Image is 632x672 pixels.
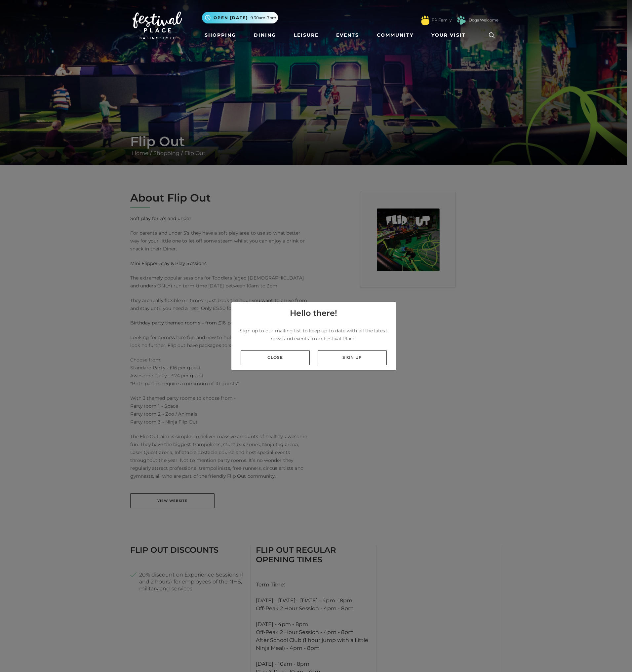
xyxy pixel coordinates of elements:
a: Dining [251,29,279,41]
span: Open [DATE] [214,15,248,21]
h4: Hello there! [290,307,337,319]
a: Sign up [318,350,387,365]
a: FP Family [432,17,452,23]
a: Close [241,350,310,365]
button: Open [DATE] 9.30am-7pm [202,12,278,23]
span: Your Visit [431,32,466,39]
a: Community [374,29,416,41]
img: Festival Place Logo [133,12,182,39]
a: Your Visit [429,29,472,41]
a: Leisure [291,29,321,41]
a: Shopping [202,29,239,41]
a: Dogs Welcome! [469,17,499,23]
p: Sign up to our mailing list to keep up to date with all the latest news and events from Festival ... [237,327,391,343]
a: Events [334,29,362,41]
span: 9.30am-7pm [251,15,276,21]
